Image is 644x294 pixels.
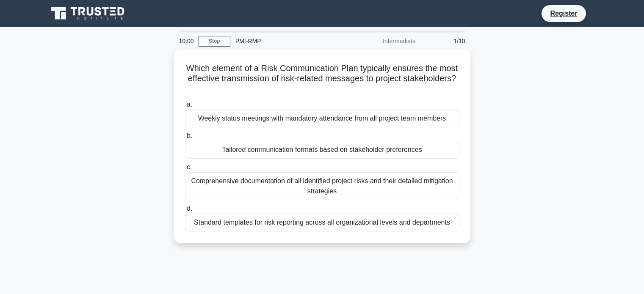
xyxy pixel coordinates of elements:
[185,214,459,231] div: Standard templates for risk reporting across all organizational levels and departments
[187,132,192,139] span: b.
[185,110,459,127] div: Weekly status meetings with mandatory attendance from all project team members
[187,163,192,170] span: c.
[199,36,230,47] a: Stop
[421,33,470,49] div: 1/10
[185,141,459,159] div: Tailored communication formats based on stakeholder preferences
[174,33,199,49] div: 10:00
[545,8,582,19] a: Register
[184,63,460,94] h5: Which element of a Risk Communication Plan typically ensures the most effective transmission of r...
[185,172,459,200] div: Comprehensive documentation of all identified project risks and their detailed mitigation strategies
[187,101,192,108] span: a.
[187,205,192,212] span: d.
[230,33,347,49] div: PMI-RMP
[347,33,421,49] div: Intermediate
